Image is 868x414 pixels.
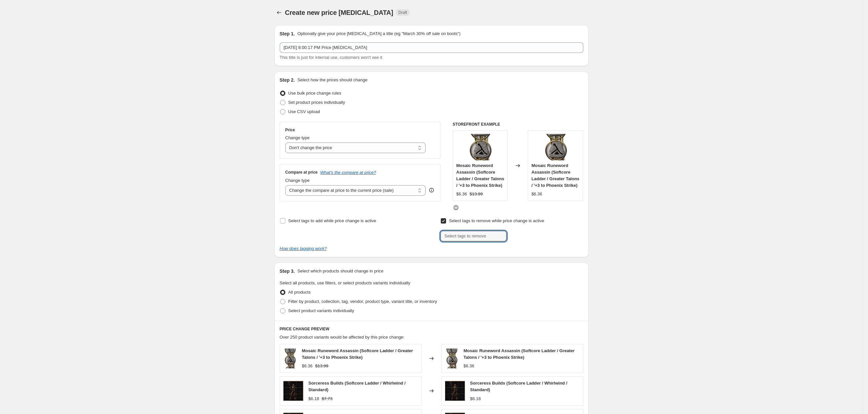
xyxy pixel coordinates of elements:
div: $6.36 [464,363,475,369]
span: Filter by product, collection, tag, vendor, product type, variant title, or inventory [288,299,437,304]
img: GTPS_07fb3c4b-b24d-4e98-8715-31be8426bde8_80x.png [283,349,297,368]
span: Create new price [MEDICAL_DATA] [285,9,393,16]
strike: $13.99 [470,191,483,197]
h2: Step 2. [280,77,295,83]
span: Over 250 product variants would be affected by this price change: [280,335,405,340]
span: Use CSV upload [288,109,320,114]
div: $6.36 [302,363,313,369]
span: Sorceress Builds (Softcore Ladder / Whirlwind / Standard) [309,381,406,392]
span: All products [288,290,311,295]
span: Change type [285,135,310,140]
span: This title is just for internal use, customers won't see it [280,55,382,60]
div: $6.36 [531,191,542,197]
span: Mosaic Runeword Assassin (Softcore Ladder / Greater Talons / '+3 to Phoenix Strike) [302,348,413,360]
img: GTPS_07fb3c4b-b24d-4e98-8715-31be8426bde8_80x.png [445,349,458,368]
img: sorceress-builds-d2bits-11857_80x.png [445,381,465,401]
h3: Compare at price [285,170,318,175]
span: Mosaic Runeword Assassin (Softcore Ladder / Greater Talons / '+3 to Phoenix Strike) [531,163,579,188]
p: Optionally give your price [MEDICAL_DATA] a title (eg "March 30% off sale on boots") [297,30,460,37]
img: GTPS_07fb3c4b-b24d-4e98-8715-31be8426bde8_80x.png [467,134,493,160]
span: Draft [398,10,407,15]
span: Change type [285,178,310,183]
span: Mosaic Runeword Assassin (Softcore Ladder / Greater Talons / '+3 to Phoenix Strike) [464,348,575,360]
p: Select which products should change in price [297,268,383,274]
span: Select tags to add while price change is active [288,218,376,223]
h2: Step 1. [280,30,295,37]
button: What's the compare at price? [320,170,376,175]
button: Price change jobs [274,8,284,17]
img: GTPS_07fb3c4b-b24d-4e98-8715-31be8426bde8_80x.png [542,134,569,160]
img: sorceress-builds-d2bits-11857_80x.png [283,381,303,401]
h3: Price [285,127,295,133]
input: Select tags to remove [440,231,507,241]
h2: Step 3. [280,268,295,274]
a: How does tagging work? [280,246,327,251]
input: 30% off holiday sale [280,42,583,53]
strike: $7.73 [322,395,333,402]
span: Mosaic Runeword Assassin (Softcore Ladder / Greater Talons / '+3 to Phoenix Strike) [456,163,504,188]
span: Select tags to remove while price change is active [449,218,544,223]
span: Use bulk price change rules [288,91,341,96]
div: $6.18 [470,395,481,402]
span: Sorceress Builds (Softcore Ladder / Whirlwind / Standard) [470,381,567,392]
h6: PRICE CHANGE PREVIEW [280,326,583,332]
span: Select all products, use filters, or select products variants individually [280,280,410,285]
span: Select product variants individually [288,308,354,313]
div: $6.36 [456,191,467,197]
span: Set product prices individually [288,100,345,105]
h6: STOREFRONT EXAMPLE [453,122,583,127]
p: Select how the prices should change [297,77,367,83]
div: $6.18 [309,395,319,402]
div: help [428,187,435,193]
strike: $13.99 [315,363,328,369]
